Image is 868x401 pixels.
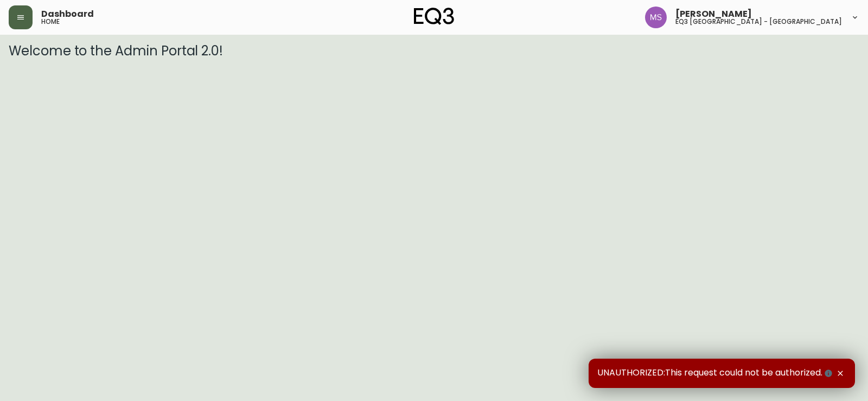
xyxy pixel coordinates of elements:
[645,7,667,28] img: 1b6e43211f6f3cc0b0729c9049b8e7af
[597,367,834,379] span: UNAUTHORIZED:This request could not be authorized.
[414,8,454,25] img: logo
[41,18,60,25] h5: home
[41,10,94,18] span: Dashboard
[675,10,752,18] span: [PERSON_NAME]
[9,43,859,59] h3: Welcome to the Admin Portal 2.0!
[675,18,842,25] h5: eq3 [GEOGRAPHIC_DATA] - [GEOGRAPHIC_DATA]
